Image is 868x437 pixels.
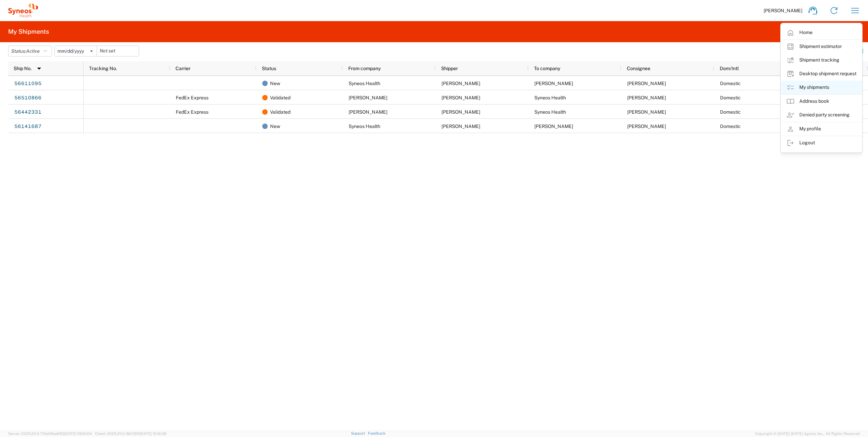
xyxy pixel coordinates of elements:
a: My shipments [781,81,862,94]
button: Status:Active [8,46,52,56]
span: Copyright © [DATE]-[DATE] Agistix Inc., All Rights Reserved [755,431,860,437]
a: Address book [781,95,862,108]
span: Olivia Hutsell [349,95,387,100]
span: Brian Medlin [627,124,666,129]
span: Syneos Health [534,109,566,115]
span: Carrier [176,66,190,71]
input: Not set [55,46,97,56]
span: Server: 2025.20.0-710e05ee653 [8,432,92,436]
a: My profile [781,122,862,136]
a: Shipment tracking [781,53,862,67]
span: Olivia Hutsell [534,81,573,86]
a: Desktop shipment request [781,67,862,81]
a: Home [781,26,862,39]
span: [DATE] 10:16:38 [140,432,166,436]
span: Bob Van Roekel [349,109,387,115]
span: From company [348,66,381,71]
span: New [270,119,280,133]
span: Syneos Health [349,124,380,129]
span: Client: 2025.20.0-8b113f4 [95,432,166,436]
span: Domestic [720,124,741,129]
a: Denied party screening [781,108,862,122]
span: Matt Murray [441,124,480,129]
span: Dom/Intl [720,66,739,71]
span: Domestic [720,95,741,100]
span: Validated [270,91,290,105]
h2: My Shipments [8,28,49,36]
img: arrow-dropdown.svg [34,63,45,74]
a: Logout [781,136,862,150]
span: [DATE] 09:51:04 [64,432,92,436]
a: 56510866 [14,93,42,103]
span: Shipper [441,66,458,71]
span: Olivia Hutsell [441,95,480,100]
span: Matt Murray [441,81,480,86]
a: 56442331 [14,107,42,118]
span: Validated [270,105,290,119]
a: 56611095 [14,78,42,89]
span: Active [26,48,40,54]
span: New [270,76,280,91]
span: FedEx Express [176,109,208,115]
span: Brian Medlin [534,124,573,129]
a: Feedback [368,431,385,435]
span: Syneos Health [534,95,566,100]
span: Syneos Health [349,81,380,86]
span: Domestic [720,109,741,115]
span: Tracking No. [89,66,117,71]
span: Matt Murray [627,109,666,115]
span: Matt Murray [627,95,666,100]
a: Shipment estimator [781,40,862,53]
input: Not set [97,46,139,56]
a: Support [351,431,368,435]
span: FedEx Express [176,95,208,100]
span: Bob Van Roekel [441,109,480,115]
span: Consignee [627,66,650,71]
span: Domestic [720,81,741,86]
span: Olivia Hutsell [627,81,666,86]
a: 56141687 [14,121,42,132]
span: To company [534,66,560,71]
span: Ship No. [14,66,32,71]
span: Status [262,66,276,71]
span: [PERSON_NAME] [764,7,802,14]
